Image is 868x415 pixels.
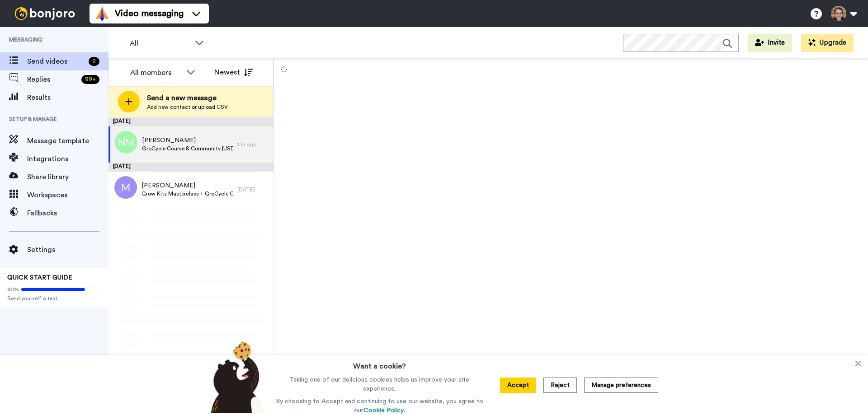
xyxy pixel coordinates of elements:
button: Reject [543,378,577,393]
span: [PERSON_NAME] [142,136,233,145]
span: All [130,38,190,49]
img: m.png [114,176,137,199]
img: nm.png [115,131,137,154]
span: Grow Kits Masterclass + GroCycle Course & Community [EURO - Offer] [142,190,233,197]
a: Cookie Policy [363,407,404,414]
img: bj-logo-header-white.svg [11,7,79,20]
div: All members [130,67,182,78]
span: Integrations [27,154,108,164]
h3: Want a cookie? [353,355,406,372]
span: [PERSON_NAME] [142,181,233,190]
span: Send videos [27,56,85,67]
span: Send yourself a test [7,295,101,302]
span: Message template [27,135,108,146]
span: Send a new message [147,93,228,103]
button: Manage preferences [584,378,658,393]
span: GroCycle Course & Community [USD - Offer] [142,145,233,152]
div: 1 hr ago [237,141,269,148]
div: [DATE] [237,186,269,193]
span: Workspaces [27,190,108,201]
span: Settings [27,244,108,255]
button: Invite [748,34,792,52]
span: Video messaging [115,7,184,20]
div: [DATE] [108,163,274,172]
p: By choosing to Accept and continuing to use our website, you agree to our . [274,397,486,415]
img: bear-with-cookie.png [203,341,269,413]
div: 99 + [81,75,99,84]
p: Taking one of our delicious cookies helps us improve your site experience. [274,375,486,393]
span: Add new contact or upload CSV [147,103,228,111]
div: 2 [89,57,99,66]
span: Fallbacks [27,208,108,219]
button: Upgrade [801,34,854,52]
span: Replies [27,74,78,85]
span: QUICK START GUIDE [7,275,72,281]
span: Share library [27,172,108,182]
img: vm-color.svg [95,6,109,21]
span: Results [27,92,108,103]
button: Newest [208,63,259,81]
span: 80% [7,286,19,293]
div: [DATE] [108,117,274,126]
button: Accept [500,378,536,393]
